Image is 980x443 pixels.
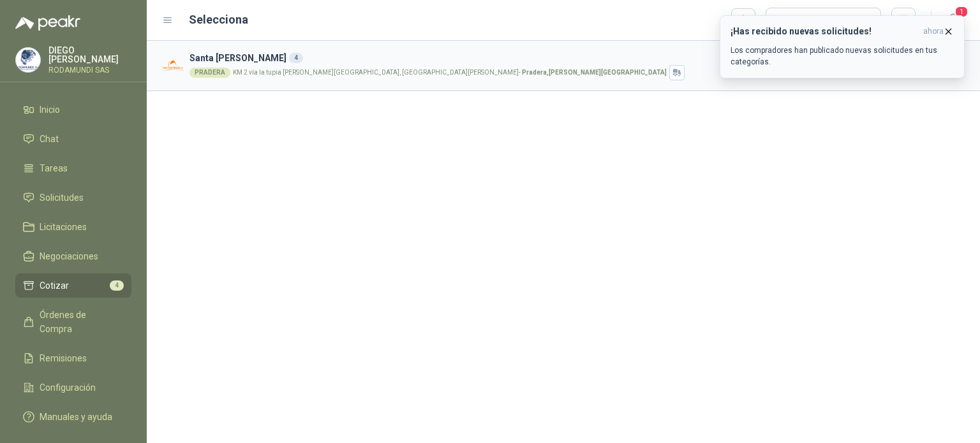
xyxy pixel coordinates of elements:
[15,98,131,122] a: Inicio
[954,6,969,18] span: 1
[162,55,184,77] img: Company Logo
[923,26,944,37] span: ahora
[15,215,131,239] a: Licitaciones
[40,279,69,293] span: Cotizar
[15,127,131,151] a: Chat
[189,51,870,65] h3: Santa [PERSON_NAME]
[189,11,248,29] h2: Selecciona
[40,351,87,365] span: Remisiones
[766,8,881,33] button: Cargar cotizaciones
[40,308,119,336] span: Órdenes de Compra
[942,9,965,32] button: 1
[40,103,60,117] span: Inicio
[48,46,131,64] p: DIEGO [PERSON_NAME]
[40,381,96,395] span: Configuración
[110,280,124,291] span: 4
[40,220,87,234] span: Licitaciones
[40,191,84,205] span: Solicitudes
[15,15,80,31] img: Logo peakr
[731,26,918,37] h3: ¡Has recibido nuevas solicitudes!
[15,273,131,298] a: Cotizar4
[720,15,965,78] button: ¡Has recibido nuevas solicitudes!ahora Los compradores han publicado nuevas solicitudes en tus ca...
[15,303,131,341] a: Órdenes de Compra
[15,346,131,370] a: Remisiones
[15,405,131,429] a: Manuales y ayuda
[233,69,667,76] p: KM 2 vía la tupia [PERSON_NAME][GEOGRAPHIC_DATA], [GEOGRAPHIC_DATA][PERSON_NAME] -
[289,53,303,63] div: 4
[40,161,68,175] span: Tareas
[731,45,954,68] p: Los compradores han publicado nuevas solicitudes en tus categorías.
[40,410,112,424] span: Manuales y ayuda
[40,132,59,146] span: Chat
[40,249,98,263] span: Negociaciones
[48,66,131,74] p: RODAMUNDI SAS
[16,48,40,72] img: Company Logo
[15,375,131,400] a: Configuración
[522,69,667,76] strong: Pradera , [PERSON_NAME][GEOGRAPHIC_DATA]
[15,185,131,210] a: Solicitudes
[15,244,131,268] a: Negociaciones
[15,156,131,180] a: Tareas
[189,68,230,78] div: PRADERA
